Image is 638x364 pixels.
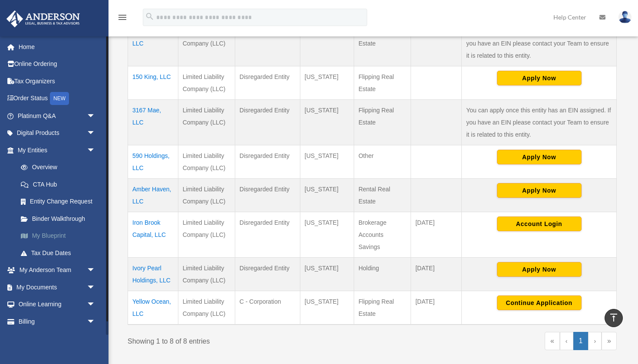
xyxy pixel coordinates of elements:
td: Flipping Real Estate [354,66,411,99]
td: Flipping Real Estate [354,291,411,325]
button: Apply Now [497,71,582,85]
a: menu [117,15,128,23]
td: Flipping Real Estate [354,20,411,66]
td: Iron Brook Capital, LLC [128,212,178,257]
td: [DATE] [411,291,462,325]
a: My Documentsarrow_drop_down [6,279,109,296]
img: User Pic [618,11,631,23]
td: 150 King, LLC [128,66,178,99]
td: Amber Haven, LLC [128,178,178,212]
td: Limited Liability Company (LLC) [178,291,235,325]
td: Ivory Pearl Holdings, LLC [128,257,178,291]
a: Platinum Q&Aarrow_drop_down [6,107,109,125]
td: Disregarded Entity [235,145,300,178]
td: Disregarded Entity [235,178,300,212]
a: My Entitiesarrow_drop_down [6,141,109,159]
td: Disregarded Entity [235,20,300,66]
a: Overview [12,159,104,176]
button: Apply Now [497,183,582,198]
a: Entity Change Request [12,193,109,210]
td: Holding [354,257,411,291]
td: [US_STATE] [300,66,354,99]
a: Billingarrow_drop_down [6,313,109,330]
td: Limited Liability Company (LLC) [178,99,235,145]
button: Continue Application [497,295,582,310]
a: vertical_align_top [605,309,623,327]
td: [US_STATE] [300,99,354,145]
td: Other [354,145,411,178]
a: First [545,332,560,350]
a: Events Calendar [6,330,109,348]
span: arrow_drop_down [87,313,104,331]
td: You can apply once this entity has an EIN assigned. If you have an EIN please contact your Team t... [462,99,617,145]
a: Home [6,38,109,56]
a: Order StatusNEW [6,90,109,108]
a: Online Ordering [6,56,109,73]
td: [US_STATE] [300,257,354,291]
a: Binder Walkthrough [12,210,109,227]
td: 3167 Mae, LLC [128,99,178,145]
a: My Anderson Teamarrow_drop_down [6,262,109,279]
a: Online Learningarrow_drop_down [6,296,109,313]
td: [US_STATE] [300,145,354,178]
a: CTA Hub [12,176,109,193]
div: Showing 1 to 8 of 8 entries [128,332,366,348]
td: Disregarded Entity [235,257,300,291]
td: Limited Liability Company (LLC) [178,257,235,291]
a: Digital Productsarrow_drop_down [6,125,109,142]
td: Flipping Real Estate [354,99,411,145]
span: arrow_drop_down [87,296,104,314]
button: Account Login [497,216,582,231]
td: Limited Liability Company (LLC) [178,20,235,66]
td: Limited Liability Company (LLC) [178,66,235,99]
button: Apply Now [497,262,582,277]
a: My Blueprint [12,227,109,245]
td: C - Corporation [235,291,300,325]
td: Limited Liability Company (LLC) [178,178,235,212]
span: arrow_drop_down [87,107,104,125]
td: 590 Holdings, LLC [128,145,178,178]
div: NEW [50,92,69,105]
td: [DATE] [411,257,462,291]
a: Tax Organizers [6,72,109,90]
td: Disregarded Entity [235,99,300,145]
td: Limited Liability Company (LLC) [178,145,235,178]
td: [US_STATE] [300,212,354,257]
a: Account Login [497,220,582,227]
td: Limited Liability Company (LLC) [178,212,235,257]
td: Yellow Ocean, LLC [128,291,178,325]
a: Tax Due Dates [12,244,109,262]
td: You can apply once this entity has an EIN assigned. If you have an EIN please contact your Team t... [462,20,617,66]
span: arrow_drop_down [87,262,104,279]
td: Disregarded Entity [235,212,300,257]
i: search [145,12,155,21]
button: Apply Now [497,150,582,164]
span: arrow_drop_down [87,125,104,142]
i: menu [117,12,128,23]
td: [US_STATE] [300,291,354,325]
td: 1437 Epping, LLC [128,20,178,66]
td: [US_STATE] [300,20,354,66]
span: arrow_drop_down [87,141,104,159]
td: [US_STATE] [300,178,354,212]
td: Disregarded Entity [235,66,300,99]
td: Brokerage Accounts Savings [354,212,411,257]
span: arrow_drop_down [87,279,104,296]
td: [DATE] [411,212,462,257]
i: vertical_align_top [608,312,619,323]
img: Anderson Advisors Platinum Portal [4,10,82,27]
td: Rental Real Estate [354,178,411,212]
